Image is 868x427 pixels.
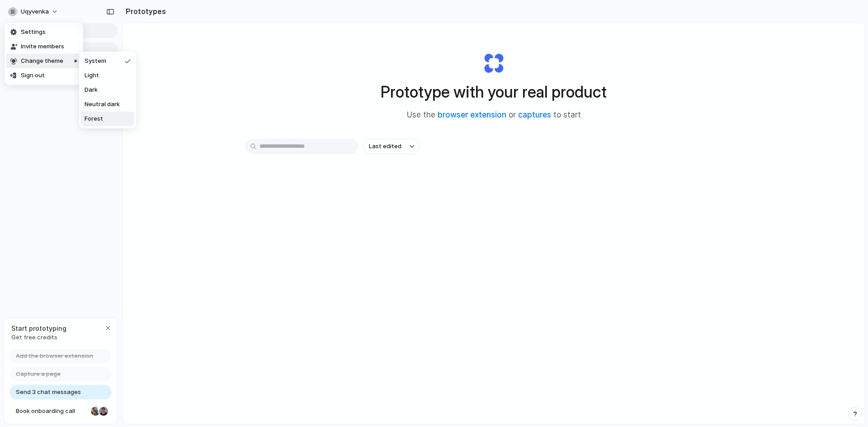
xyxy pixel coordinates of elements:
[21,56,63,66] span: Change theme
[85,100,120,109] span: Neutral dark
[21,42,64,51] span: Invite members
[85,85,98,94] span: Dark
[21,28,46,37] span: Settings
[85,114,103,123] span: Forest
[85,56,106,66] span: System
[85,71,99,80] span: Light
[21,71,45,80] span: Sign out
